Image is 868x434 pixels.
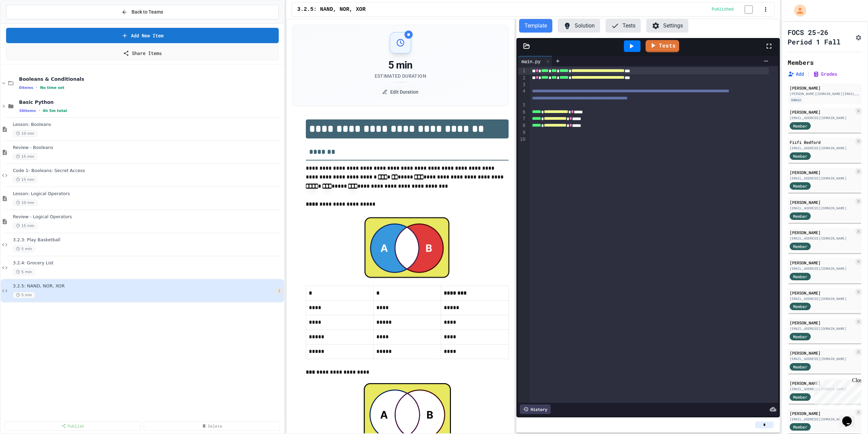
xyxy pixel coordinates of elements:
[518,136,527,143] div: 10
[40,86,64,90] span: No time set
[518,88,527,102] div: 4
[518,109,527,116] div: 6
[793,303,807,309] span: Member
[712,7,734,12] span: Published
[13,130,37,137] span: 10 min
[144,421,280,431] a: Delete
[19,99,283,105] span: Basic Python
[790,386,854,392] div: [EMAIL_ADDRESS][DOMAIN_NAME]
[790,380,854,386] div: [PERSON_NAME]
[13,292,35,298] span: 5 min
[43,109,67,113] span: 4h 5m total
[790,199,854,205] div: [PERSON_NAME]
[518,68,527,74] div: 1
[790,91,860,96] div: [PERSON_NAME][DOMAIN_NAME][EMAIL_ADDRESS][DOMAIN_NAME]
[790,115,854,120] div: [EMAIL_ADDRESS][DOMAIN_NAME]
[790,260,854,266] div: [PERSON_NAME]
[790,326,854,331] div: [EMAIL_ADDRESS][DOMAIN_NAME]
[855,33,862,41] button: Assignment Settings
[793,273,807,280] span: Member
[13,122,283,128] span: Lesson: Booleans
[790,236,854,241] div: [EMAIL_ADDRESS][DOMAIN_NAME]
[793,153,807,159] span: Member
[793,334,807,340] span: Member
[13,246,35,252] span: 5 min
[793,213,807,219] span: Member
[646,19,688,33] button: Settings
[790,320,854,326] div: [PERSON_NAME]
[787,3,808,18] div: My Account
[13,168,283,174] span: Code 1- Booleans: Secret Access
[13,237,283,243] span: 3.2.3: Play Basketball
[276,287,283,294] button: More options
[790,139,854,145] div: Fiifi Bedford
[520,404,551,414] div: History
[519,19,552,33] button: Template
[793,364,807,370] span: Member
[375,59,426,71] div: 5 min
[19,86,33,90] span: 0 items
[518,122,527,129] div: 8
[790,97,803,103] div: Admin
[518,56,552,66] div: main.py
[712,5,761,14] div: Content is published and visible to students
[790,350,854,356] div: [PERSON_NAME]
[606,19,641,33] button: Tests
[518,115,527,122] div: 7
[790,206,854,211] div: [EMAIL_ADDRESS][DOMAIN_NAME]
[558,19,600,33] button: Solution
[518,81,527,88] div: 3
[790,417,854,422] div: [EMAIL_ADDRESS][DOMAIN_NAME]
[375,85,425,99] button: Edit Duration
[790,176,854,181] div: [EMAIL_ADDRESS][DOMAIN_NAME]
[6,28,279,43] a: Add New Item
[812,377,861,406] iframe: chat widget
[790,229,854,235] div: [PERSON_NAME]
[6,5,279,19] button: Back to Teams
[807,70,810,78] span: |
[788,71,804,77] button: Add
[840,407,861,427] iframe: chat widget
[13,260,283,266] span: 3.2.4: Grocery List
[297,5,366,14] span: 3.2.5: NAND, NOR, XOR
[3,3,47,43] div: Chat with us now!Close
[5,421,141,431] a: Publish
[790,290,854,296] div: [PERSON_NAME]
[19,109,36,113] span: 36 items
[13,283,276,289] span: 3.2.5: NAND, NOR, XOR
[13,223,37,229] span: 15 min
[13,145,283,151] span: Review - Booleans
[788,58,814,67] h2: Members
[518,75,527,81] div: 2
[736,5,761,14] input: publish toggle
[13,269,35,275] span: 5 min
[518,102,527,109] div: 5
[13,214,283,220] span: Review - Logical Operators
[13,176,37,183] span: 15 min
[790,169,854,175] div: [PERSON_NAME]
[36,85,37,90] span: •
[793,424,807,430] span: Member
[646,40,679,52] a: Tests
[790,85,860,91] div: [PERSON_NAME]
[13,200,37,206] span: 10 min
[793,394,807,400] span: Member
[13,191,283,197] span: Lesson: Logical Operators
[518,58,544,65] div: main.py
[793,183,807,189] span: Member
[793,243,807,249] span: Member
[790,296,854,301] div: [EMAIL_ADDRESS][DOMAIN_NAME]
[790,146,854,151] div: [EMAIL_ADDRESS][DOMAIN_NAME]
[518,129,527,136] div: 9
[13,153,37,160] span: 15 min
[788,27,852,46] h1: FOCS 25-26 Period 1 Fall
[790,266,854,271] div: [EMAIL_ADDRESS][DOMAIN_NAME]
[19,76,283,82] span: Booleans & Conditionals
[813,71,837,77] button: Grades
[6,46,279,60] a: Share Items
[132,8,163,16] span: Back to Teams
[793,123,807,129] span: Member
[375,73,426,79] div: Estimated Duration
[790,410,854,416] div: [PERSON_NAME]
[790,356,854,361] div: [EMAIL_ADDRESS][DOMAIN_NAME]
